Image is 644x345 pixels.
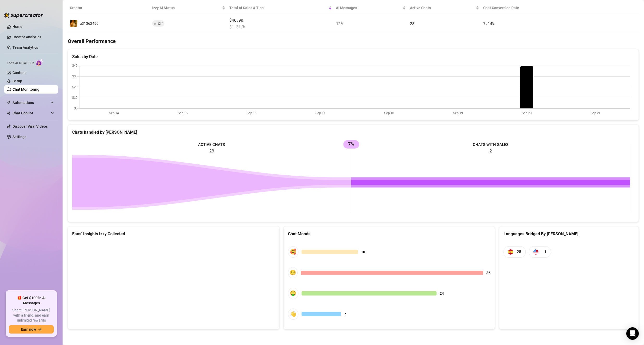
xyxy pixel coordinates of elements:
span: thunderbolt [7,101,11,105]
th: AI Messages [334,2,408,14]
div: 🤑 [288,288,298,299]
span: arrow-right [38,328,42,331]
a: Chat Monitoring [13,87,39,91]
span: Total AI Sales & Tips [229,5,328,11]
img: us [533,249,538,255]
span: $40.00 [229,17,332,23]
img: AI Chatter [36,59,44,66]
span: Share [PERSON_NAME] with a friend, and earn unlimited rewards [9,308,54,323]
div: Chats handled by [PERSON_NAME] [72,129,634,135]
span: Earn now [21,327,36,331]
a: Home [13,24,22,29]
span: u31362490 [80,21,99,26]
div: Chat Moods [288,231,491,237]
div: Sales by Date [72,53,634,60]
a: Settings [13,135,26,139]
span: Automations [13,98,50,107]
th: Active Chats [408,2,481,14]
a: Discover Viral Videos [13,124,48,128]
span: 120 [336,21,343,26]
h4: Overall Performance [68,38,639,45]
img: logo-BBDzfeDw.svg [4,13,43,18]
div: Open Intercom Messenger [626,327,639,340]
div: 👋 [288,309,298,320]
a: Creator Analytics [13,33,54,41]
th: Chat Conversion Rate [481,2,582,14]
span: 🎁 Get $100 in AI Messages [9,295,54,306]
span: 36 [486,270,490,276]
span: 7 [344,311,346,317]
span: $ 1.21 /h [229,24,332,30]
th: Creator [68,2,150,14]
div: 🥰 [288,246,298,257]
span: 7.14 % [483,21,495,26]
span: Chat Copilot [13,109,50,117]
span: Izzy AI Status [152,5,221,11]
a: Content [13,71,26,75]
span: 28 [517,249,521,255]
span: AI Messages [336,5,401,11]
img: es [508,249,513,255]
th: Izzy AI Status [150,2,227,14]
a: Setup [13,79,22,83]
div: 😏 [288,267,298,278]
span: Izzy AI Chatter [7,61,34,66]
span: 10 [361,249,365,255]
span: Active Chats [410,5,475,11]
span: Off [158,22,163,26]
span: 28 [410,21,414,26]
span: 24 [440,291,444,296]
span: 1 [544,249,547,255]
th: Total AI Sales & Tips [227,2,334,14]
a: Team Analytics [13,45,38,50]
img: Chat Copilot [7,111,10,115]
div: Languages Bridged By [PERSON_NAME] [504,231,634,237]
button: Earn nowarrow-right [9,325,54,334]
div: Fans' Insights Izzy Collected [72,231,275,237]
img: u31362490 [70,20,77,27]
